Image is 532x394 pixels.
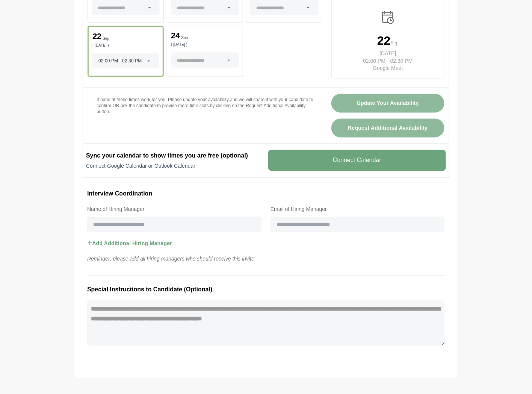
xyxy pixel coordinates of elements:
[331,119,444,138] button: Request Additional Availability
[171,43,239,47] p: ( [DATE] )
[87,233,172,255] button: Add Additional Hiring Manager
[92,32,101,41] p: 22
[87,285,445,295] h3: Special Instructions to Candidate (Optional)
[377,35,391,47] p: 22
[86,162,264,170] p: Connect Google Calendar or Outlook Calendar
[357,50,419,57] p: [DATE]
[331,94,444,113] button: Update Your Availability
[97,97,313,115] p: If none of these times work for you. Please update your availability and we will share it with yo...
[92,44,159,47] p: ( [DATE] )
[87,189,445,199] h3: Interview Coordination
[357,65,419,72] p: Google Meet
[86,152,264,161] h2: Sync your calendar to show times you are free (optional)
[181,36,188,40] p: Sep
[87,205,261,214] label: Name of Hiring Manager
[380,10,396,26] img: calender
[83,255,449,264] p: Reminder: please add all hiring managers who should receive this invite
[103,37,109,41] p: Sep
[391,39,399,47] p: Sep
[357,57,419,65] p: 02:00 PM - 02:30 PM
[268,150,446,171] v-button: Connect Calendar
[271,205,445,214] label: Email of Hiring Manager
[171,32,180,40] p: 24
[98,53,142,68] span: 02:00 PM - 02:30 PM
